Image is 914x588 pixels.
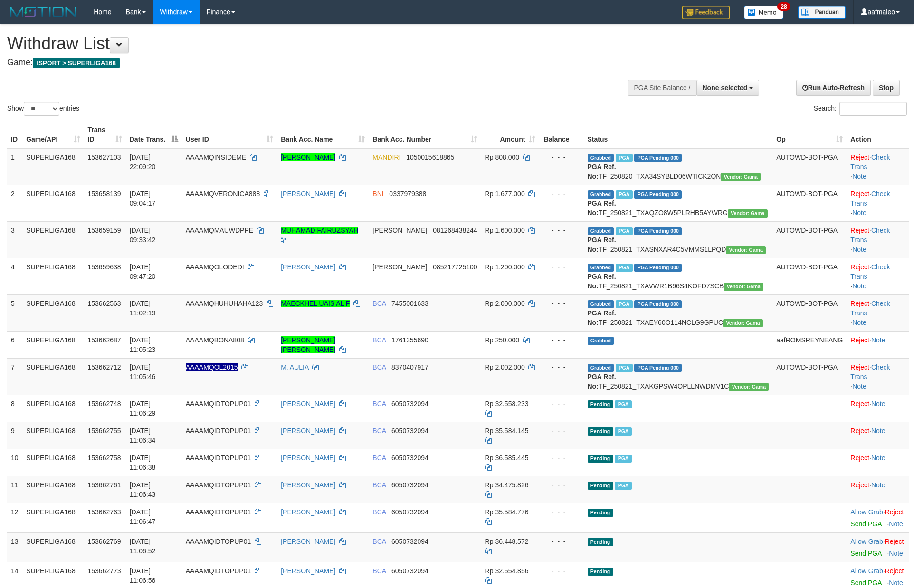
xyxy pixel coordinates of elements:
[588,300,614,308] span: Grabbed
[24,102,59,116] select: Showentries
[847,294,909,331] td: · ·
[616,227,632,235] span: Marked by aafchoeunmanni
[588,264,614,272] span: Grabbed
[871,454,885,462] a: Note
[871,336,885,344] a: Note
[850,579,881,587] a: Send PGA
[871,481,885,489] a: Note
[22,449,84,476] td: SUPERLIGA168
[634,300,682,308] span: PGA Pending
[88,538,121,545] span: 153662769
[485,336,519,344] span: Rp 250.000
[885,538,904,545] a: Reject
[281,400,335,408] a: [PERSON_NAME]
[615,455,631,463] span: Marked by aafmaster
[7,34,600,53] h1: Withdraw List
[847,476,909,503] td: ·
[850,153,890,171] a: Check Trans
[634,190,682,199] span: PGA Pending
[814,102,907,116] label: Search:
[798,6,846,19] img: panduan.png
[543,189,580,199] div: - - -
[84,121,126,148] th: Trans ID: activate to sort column ascending
[584,294,773,331] td: TF_250821_TXAEY60O114NCLG9GPUC
[481,121,540,148] th: Amount: activate to sort column ascending
[130,538,156,555] span: [DATE] 11:06:52
[588,199,616,217] b: PGA Ref. No:
[7,258,22,294] td: 4
[588,482,613,490] span: Pending
[588,154,614,162] span: Grabbed
[186,454,251,462] span: AAAAMQIDTOPUP01
[433,263,477,271] span: Copy 085217725100 to clipboard
[850,190,890,207] a: Check Trans
[847,358,909,395] td: · ·
[850,400,869,408] a: Reject
[847,185,909,221] td: · ·
[703,84,748,92] span: None selected
[628,80,696,96] div: PGA Site Balance /
[847,449,909,476] td: ·
[847,221,909,258] td: · ·
[584,221,773,258] td: TF_250821_TXASNXAR4C5VMMS1LPQD
[7,121,22,148] th: ID
[88,427,121,435] span: 153662755
[584,258,773,294] td: TF_250821_TXAVWR1B96S4KOFD7SCB
[850,567,883,575] a: Allow Grab
[22,395,84,422] td: SUPERLIGA168
[372,427,386,435] span: BCA
[277,121,369,148] th: Bank Acc. Name: activate to sort column ascending
[485,363,525,371] span: Rp 2.002.000
[850,227,869,234] a: Reject
[850,427,869,435] a: Reject
[22,358,84,395] td: SUPERLIGA168
[772,148,847,185] td: AUTOWD-BOT-PGA
[588,373,616,390] b: PGA Ref. No:
[850,153,869,161] a: Reject
[615,427,631,436] span: Marked by aafmaster
[847,258,909,294] td: · ·
[723,319,763,327] span: Vendor URL: https://trx31.1velocity.biz
[7,395,22,422] td: 8
[391,508,428,516] span: Copy 6050732094 to clipboard
[543,507,580,517] div: - - -
[186,190,260,198] span: AAAAMQVERONICA888
[543,453,580,463] div: - - -
[7,148,22,185] td: 1
[485,263,525,271] span: Rp 1.200.000
[889,520,903,528] a: Note
[485,300,525,307] span: Rp 2.000.000
[772,221,847,258] td: AUTOWD-BOT-PGA
[847,422,909,449] td: ·
[850,300,890,317] a: Check Trans
[88,454,121,462] span: 153662758
[634,364,682,372] span: PGA Pending
[847,148,909,185] td: · ·
[7,476,22,503] td: 11
[281,227,358,234] a: MUHAMAD FAIRUZSYAH
[281,263,335,271] a: [PERSON_NAME]
[485,190,525,198] span: Rp 1.677.000
[372,153,400,161] span: MANDIRI
[850,538,883,545] a: Allow Grab
[588,337,614,345] span: Grabbed
[130,190,156,207] span: [DATE] 09:04:17
[889,579,903,587] a: Note
[543,299,580,308] div: - - -
[33,58,120,68] span: ISPORT > SUPERLIGA168
[186,508,251,516] span: AAAAMQIDTOPUP01
[7,532,22,562] td: 13
[372,400,386,408] span: BCA
[88,263,121,271] span: 153659638
[391,538,428,545] span: Copy 6050732094 to clipboard
[588,190,614,199] span: Grabbed
[485,508,529,516] span: Rp 35.584.776
[22,532,84,562] td: SUPERLIGA168
[7,449,22,476] td: 10
[588,163,616,180] b: PGA Ref. No:
[588,227,614,235] span: Grabbed
[543,537,580,546] div: - - -
[616,154,632,162] span: Marked by aafsoycanthlai
[372,263,427,271] span: [PERSON_NAME]
[22,185,84,221] td: SUPERLIGA168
